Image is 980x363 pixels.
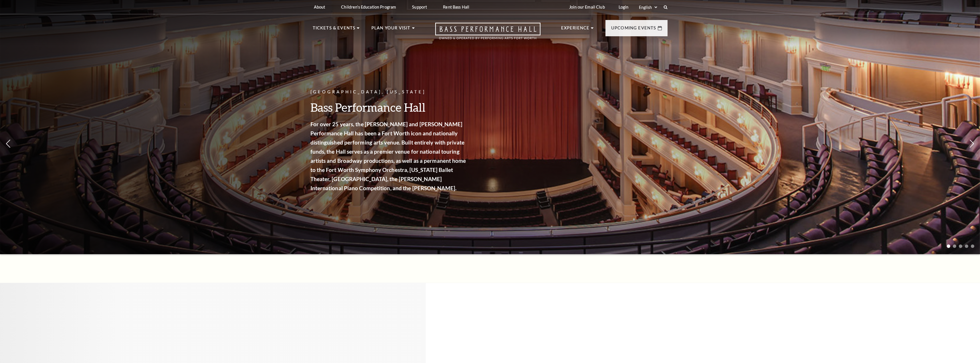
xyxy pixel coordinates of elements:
[310,121,466,191] strong: For over 25 years, the [PERSON_NAME] and [PERSON_NAME] Performance Hall has been a Fort Worth ico...
[341,5,396,9] p: Children's Education Program
[412,5,427,9] p: Support
[310,89,468,96] p: [GEOGRAPHIC_DATA], [US_STATE]
[611,25,656,35] p: Upcoming Events
[314,5,325,9] p: About
[561,25,590,35] p: Experience
[313,25,356,35] p: Tickets & Events
[638,5,658,10] select: Select:
[443,5,469,9] p: Rent Bass Hall
[371,25,411,35] p: Plan Your Visit
[310,100,468,115] h3: Bass Performance Hall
